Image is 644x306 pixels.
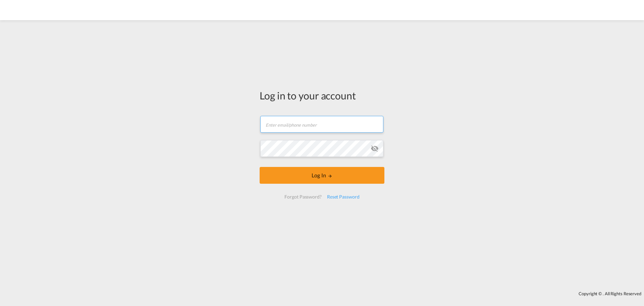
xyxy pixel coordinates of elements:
[324,191,362,203] div: Reset Password
[260,167,384,184] button: LOGIN
[260,116,383,133] input: Enter email/phone number
[282,191,324,203] div: Forgot Password?
[260,88,384,102] div: Log in to your account
[371,144,379,152] md-icon: icon-eye-off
